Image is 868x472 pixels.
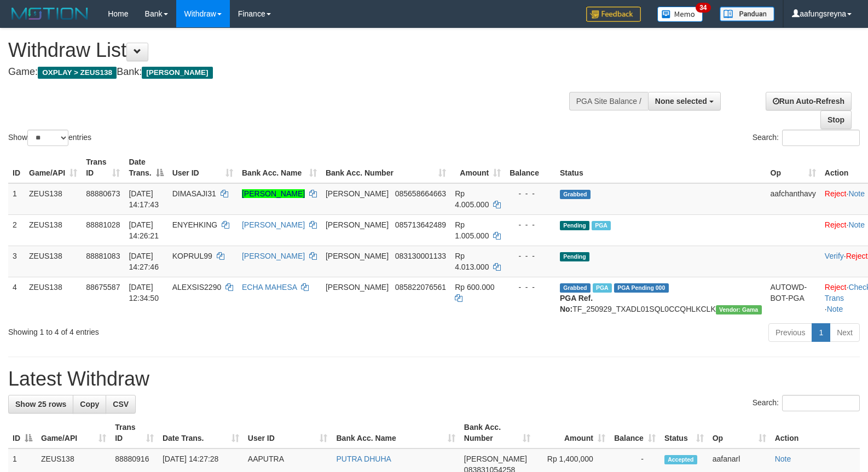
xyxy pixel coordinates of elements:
[25,277,82,319] td: ZEUS138
[8,246,25,277] td: 3
[455,220,489,240] span: Rp 1.005.000
[172,283,222,292] span: ALEXSIS2290
[326,283,389,292] span: [PERSON_NAME]
[129,283,159,302] span: [DATE] 12:34:50
[766,152,820,183] th: Op: activate to sort column ascending
[332,417,459,448] th: Bank Acc. Name: activate to sort column ascending
[129,220,159,240] span: [DATE] 14:26:21
[8,214,25,246] td: 2
[766,92,852,110] a: Run Auto-Refresh
[326,252,389,260] span: [PERSON_NAME]
[111,417,158,448] th: Trans ID: activate to sort column ascending
[848,189,865,198] a: Note
[782,395,860,411] input: Search:
[753,130,860,146] label: Search:
[113,400,129,409] span: CSV
[395,283,446,292] span: Copy 085822076561 to clipboard
[708,417,771,448] th: Op: activate to sort column ascending
[569,92,648,110] div: PGA Site Balance /
[586,7,641,22] img: Feedback.jpg
[244,417,332,448] th: User ID: activate to sort column ascending
[82,152,124,183] th: Trans ID: activate to sort column ascending
[129,189,159,209] span: [DATE] 14:17:43
[505,152,555,183] th: Balance
[321,152,450,183] th: Bank Acc. Number: activate to sort column ascending
[86,283,120,292] span: 88675587
[846,252,868,260] a: Reject
[326,220,389,229] span: [PERSON_NAME]
[8,322,354,337] div: Showing 1 to 4 of 4 entries
[172,220,217,229] span: ENYEHKING
[753,395,860,411] label: Search:
[592,221,611,230] span: Marked by aafanarl
[648,92,721,110] button: None selected
[38,67,117,79] span: OXPLAY > ZEUS138
[560,221,589,230] span: Pending
[142,67,212,79] span: [PERSON_NAME]
[336,454,391,463] a: PUTRA DHUHA
[25,214,82,246] td: ZEUS138
[15,400,66,409] span: Show 25 rows
[106,395,136,413] a: CSV
[172,252,212,260] span: KOPRUL99
[8,417,37,448] th: ID: activate to sort column descending
[535,417,610,448] th: Amount: activate to sort column ascending
[80,400,99,409] span: Copy
[395,189,446,198] span: Copy 085658664663 to clipboard
[242,283,297,292] a: ECHA MAHESA
[25,152,82,183] th: Game/API: activate to sort column ascending
[655,97,707,106] span: None selected
[455,283,494,292] span: Rp 600.000
[73,395,106,413] a: Copy
[664,455,697,464] span: Accepted
[242,220,305,229] a: [PERSON_NAME]
[560,190,591,199] span: Grabbed
[460,417,535,448] th: Bank Acc. Number: activate to sort column ascending
[238,152,321,183] th: Bank Acc. Name: activate to sort column ascending
[614,283,669,293] span: PGA Pending
[242,189,305,198] a: [PERSON_NAME]
[766,183,820,215] td: aafchanthavy
[8,130,91,146] label: Show entries
[768,323,812,342] a: Previous
[8,395,73,413] a: Show 25 rows
[848,220,865,229] a: Note
[129,252,159,271] span: [DATE] 14:27:46
[766,277,820,319] td: AUTOWD-BOT-PGA
[25,246,82,277] td: ZEUS138
[610,417,660,448] th: Balance: activate to sort column ascending
[8,277,25,319] td: 4
[172,189,216,198] span: DIMASAJI31
[696,3,710,13] span: 34
[657,7,703,22] img: Button%20Memo.svg
[86,189,120,198] span: 88880673
[510,219,551,230] div: - - -
[8,5,91,22] img: MOTION_logo.png
[830,323,860,342] a: Next
[825,283,847,292] a: Reject
[555,277,766,319] td: TF_250929_TXADL01SQL0CCQHLKCLK
[25,183,82,215] td: ZEUS138
[168,152,238,183] th: User ID: activate to sort column ascending
[395,252,446,260] span: Copy 083130001133 to clipboard
[86,252,120,260] span: 88881083
[812,323,830,342] a: 1
[37,417,111,448] th: Game/API: activate to sort column ascending
[242,252,305,260] a: [PERSON_NAME]
[771,417,860,448] th: Action
[560,283,591,293] span: Grabbed
[720,7,774,21] img: panduan.png
[660,417,708,448] th: Status: activate to sort column ascending
[825,252,844,260] a: Verify
[158,417,244,448] th: Date Trans.: activate to sort column ascending
[510,282,551,293] div: - - -
[782,130,860,146] input: Search:
[827,305,843,313] a: Note
[560,294,593,313] b: PGA Ref. No:
[326,189,389,198] span: [PERSON_NAME]
[510,250,551,261] div: - - -
[8,368,860,390] h1: Latest Withdraw
[8,183,25,215] td: 1
[455,189,489,209] span: Rp 4.005.000
[560,252,589,261] span: Pending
